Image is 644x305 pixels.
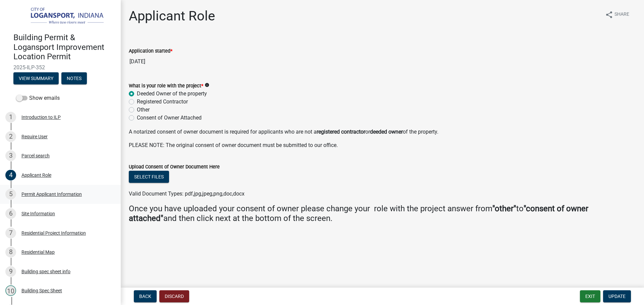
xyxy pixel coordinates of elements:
label: Application started [129,49,172,54]
div: 10 [5,285,16,296]
label: Consent of Owner Attached [137,114,202,122]
div: Site Information [21,211,55,216]
label: Deeded Owner of the property [137,90,207,98]
button: Select files [129,171,169,183]
div: Introduction to ILP [21,115,61,120]
div: Building Spec Sheet [21,288,62,293]
label: Registered Contractor [137,98,188,106]
h1: Applicant Role [129,8,215,24]
div: Building spec sheet info [21,269,70,274]
div: Applicant Role [21,173,51,177]
p: A notarized consent of owner document is required for applicants who are not a or of the property. [129,128,636,136]
div: 3 [5,150,16,161]
button: shareShare [600,8,635,21]
img: City of Logansport, Indiana [13,7,110,26]
span: Share [614,11,629,19]
div: Residential Project Information [21,231,86,235]
i: share [605,11,613,19]
strong: "consent of owner attached" [129,204,588,223]
strong: deeded owner [370,129,403,135]
i: info [205,83,209,87]
div: Permit Applicant Information [21,192,82,197]
button: Exit [580,290,600,302]
label: Show emails [16,94,60,102]
button: Update [603,290,631,302]
div: 9 [5,266,16,277]
span: Valid Document Types: pdf,jpg,jpeg,png,doc,docx [129,190,245,197]
label: Upload Consent of Owner Document Here [129,165,220,169]
div: 1 [5,112,16,123]
h4: Building Permit & Logansport Improvement Location Permit [13,33,115,62]
button: Discard [159,290,189,302]
div: Parcel search [21,153,50,158]
div: 2 [5,131,16,142]
wm-modal-confirm: Summary [13,76,59,81]
span: Update [608,294,626,299]
div: 8 [5,247,16,257]
wm-modal-confirm: Notes [61,76,87,81]
div: Require User [21,134,48,139]
button: Back [134,290,157,302]
div: 6 [5,208,16,219]
div: Residential Map [21,250,55,254]
div: 4 [5,170,16,180]
span: Back [139,294,151,299]
strong: registered contractor [317,129,365,135]
h4: Once you have uploaded your consent of owner please change your role with the project answer from... [129,204,636,223]
label: What is your role with the project [129,84,203,88]
button: View Summary [13,72,59,84]
span: 2025-ILP-352 [13,64,107,71]
div: 7 [5,228,16,238]
strong: "other" [492,204,516,213]
p: PLEASE NOTE: The original consent of owner document must be submitted to our office. [129,141,636,149]
div: 5 [5,189,16,200]
label: Other [137,106,150,114]
button: Notes [61,72,87,84]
